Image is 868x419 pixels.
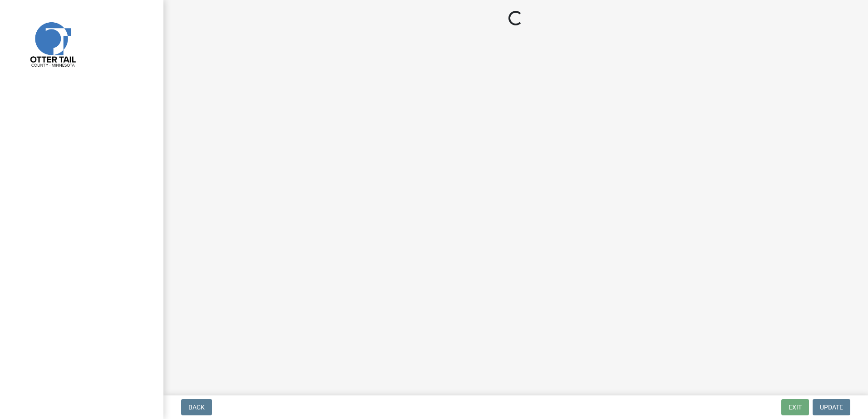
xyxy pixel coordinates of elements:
[181,399,212,415] button: Back
[820,404,843,411] span: Update
[188,404,205,411] span: Back
[781,399,809,415] button: Exit
[18,10,86,78] img: Otter Tail County, Minnesota
[813,399,850,415] button: Update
